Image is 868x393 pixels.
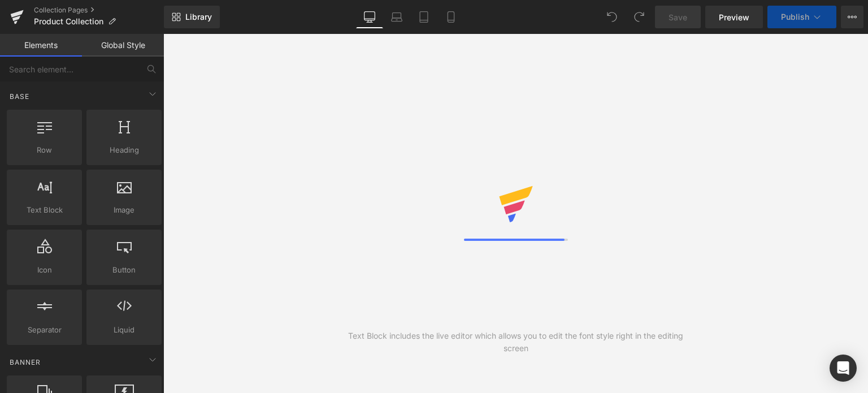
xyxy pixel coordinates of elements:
span: Icon [10,264,79,276]
a: Collection Pages [34,6,164,15]
span: Row [10,144,79,156]
a: Global Style [82,34,164,57]
span: Product Collection [34,17,103,26]
a: New Library [164,6,220,28]
div: Text Block includes the live editor which allows you to edit the font style right in the editing ... [340,330,692,355]
button: Undo [601,6,623,28]
span: Separator [10,324,79,336]
a: Preview [705,6,763,28]
span: Preview [719,11,749,23]
a: Desktop [356,6,383,28]
a: Mobile [437,6,465,28]
a: Tablet [410,6,437,28]
span: Heading [90,144,158,156]
span: Liquid [90,324,158,336]
span: Save [669,11,687,23]
button: Publish [767,6,836,28]
span: Base [8,91,31,102]
button: More [841,6,863,28]
div: Open Intercom Messenger [830,355,857,382]
span: Image [90,204,158,216]
span: Publish [781,12,809,21]
span: Banner [8,357,42,368]
a: Laptop [383,6,410,28]
span: Button [90,264,158,276]
span: Text Block [10,204,79,216]
button: Redo [628,6,650,28]
span: Library [185,12,212,22]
